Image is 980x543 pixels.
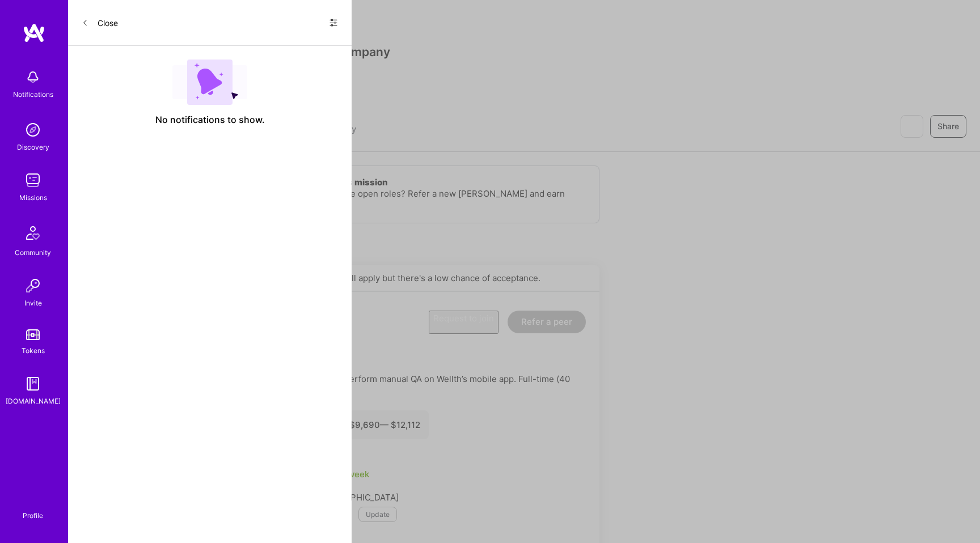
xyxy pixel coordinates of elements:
[13,88,53,100] div: Notifications
[22,372,44,395] img: guide book
[22,118,44,141] img: discovery
[155,114,265,126] span: No notifications to show.
[22,169,44,192] img: teamwork
[24,297,42,309] div: Invite
[23,510,43,520] div: Profile
[6,395,61,407] div: [DOMAIN_NAME]
[19,498,47,520] a: Profile
[15,247,51,258] div: Community
[17,141,49,153] div: Discovery
[19,192,47,203] div: Missions
[172,60,247,105] img: empty
[19,219,47,247] img: Community
[22,274,44,297] img: Invite
[23,23,45,43] img: logo
[22,66,44,88] img: bell
[82,14,118,32] button: Close
[22,345,45,357] div: Tokens
[26,329,40,340] img: tokens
